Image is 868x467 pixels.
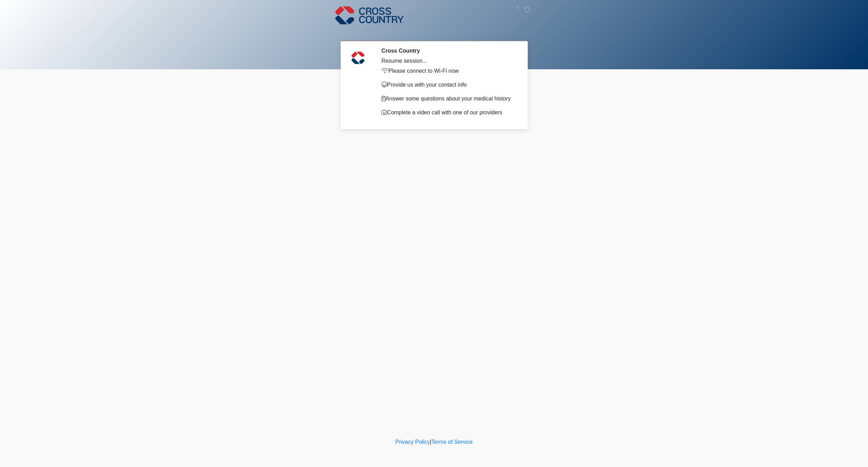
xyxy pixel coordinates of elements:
[430,439,431,445] a: |
[382,95,516,103] p: Answer some questions about your medical history
[382,81,516,89] p: Provide us with your contact info
[348,47,368,68] img: Agent Avatar
[382,67,516,75] p: Please connect to Wi-Fi now
[335,5,404,25] img: Cross Country Logo
[382,57,516,65] div: Resume session...
[337,25,531,38] h1: ‎ ‎ ‎
[382,108,516,117] p: Complete a video call with one of our providers
[382,47,516,54] h2: Cross Country
[395,439,430,445] a: Privacy Policy
[431,439,473,445] a: Terms of Service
